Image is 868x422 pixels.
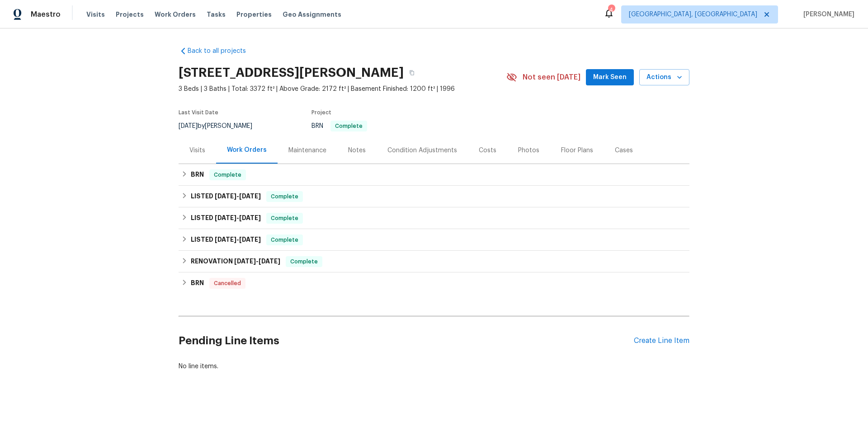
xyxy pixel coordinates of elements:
span: Project [311,110,331,115]
span: [DATE] [239,193,261,199]
h6: LISTED [191,234,261,245]
a: Back to all projects [179,47,265,56]
span: 3 Beds | 3 Baths | Total: 3372 ft² | Above Grade: 2172 ft² | Basement Finished: 1200 ft² | 1996 [179,84,506,94]
span: [DATE] [239,215,261,221]
span: Complete [210,170,245,179]
span: - [215,193,261,199]
div: Notes [348,146,366,155]
div: Costs [479,146,496,155]
h2: [STREET_ADDRESS][PERSON_NAME] [179,68,404,77]
button: Actions [639,69,689,86]
div: Maintenance [288,146,326,155]
h6: LISTED [191,191,261,202]
span: Maestro [31,10,61,19]
div: Work Orders [227,145,267,155]
span: - [215,236,261,243]
span: Last Visit Date [179,110,218,115]
span: - [215,215,261,221]
span: Work Orders [155,10,196,19]
span: [DATE] [239,236,261,243]
span: Geo Assignments [283,10,341,19]
div: BRN Complete [179,164,689,186]
span: BRN [311,123,367,129]
span: - [234,258,280,264]
span: Tasks [207,11,226,18]
div: Visits [189,146,205,155]
div: 4 [608,5,614,14]
h2: Pending Line Items [179,320,634,362]
span: Complete [267,235,302,244]
div: by [PERSON_NAME] [179,121,263,131]
span: Mark Seen [593,72,627,83]
span: [DATE] [179,123,198,129]
div: RENOVATION [DATE]-[DATE]Complete [179,251,689,272]
h6: BRN [191,169,204,180]
div: Cases [615,146,633,155]
h6: BRN [191,278,204,289]
h6: RENOVATION [191,256,280,267]
span: Properties [236,10,272,19]
div: Condition Adjustments [387,146,457,155]
span: Complete [267,192,302,201]
div: LISTED [DATE]-[DATE]Complete [179,229,689,251]
span: [DATE] [215,236,236,243]
div: Create Line Item [634,337,689,345]
div: BRN Cancelled [179,272,689,294]
div: LISTED [DATE]-[DATE]Complete [179,186,689,207]
div: No line items. [179,362,689,371]
h6: LISTED [191,213,261,224]
span: Cancelled [210,279,245,288]
span: [DATE] [259,258,280,264]
span: Complete [331,123,366,129]
span: Actions [646,72,682,83]
span: [DATE] [215,215,236,221]
div: Photos [518,146,539,155]
span: Complete [287,257,321,266]
span: [DATE] [215,193,236,199]
span: Projects [116,10,144,19]
div: LISTED [DATE]-[DATE]Complete [179,207,689,229]
button: Copy Address [404,65,420,81]
div: Floor Plans [561,146,593,155]
span: Visits [86,10,105,19]
span: Not seen [DATE] [523,73,580,82]
span: [GEOGRAPHIC_DATA], [GEOGRAPHIC_DATA] [629,10,757,19]
button: Mark Seen [586,69,634,86]
span: [DATE] [234,258,256,264]
span: Complete [267,214,302,223]
span: [PERSON_NAME] [800,10,854,19]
